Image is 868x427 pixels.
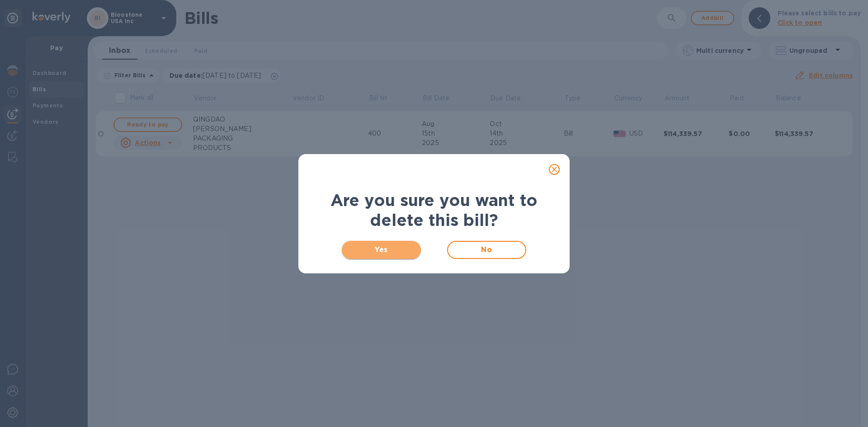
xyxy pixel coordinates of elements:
span: No [455,244,518,255]
span: Yes [349,244,414,255]
button: Yes [342,241,421,259]
button: No [447,241,526,259]
button: close [543,159,565,180]
b: Are you sure you want to delete this bill? [330,190,538,230]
